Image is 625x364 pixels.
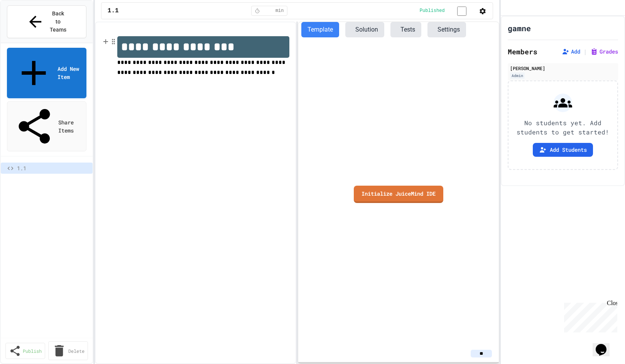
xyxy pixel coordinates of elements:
[583,47,587,56] span: |
[508,23,531,34] h1: gamne
[562,48,580,55] button: Add
[510,72,525,79] div: Admin
[561,300,617,332] iframe: chat widget
[345,22,384,37] button: Solution
[419,6,476,15] div: Content is published and visible to students
[590,48,618,55] button: Grades
[7,48,86,98] a: Add New Item
[7,5,86,38] button: Back to Teams
[49,10,67,34] span: Back to Teams
[5,343,45,359] a: Publish
[448,6,476,15] input: publish toggle
[354,186,443,203] a: Initialize JuiceMind IDE
[17,164,90,172] span: 1.1
[3,3,53,49] div: Chat with us now!Close
[419,8,445,14] span: Published
[48,341,88,360] a: Delete
[508,46,537,57] h2: Members
[510,65,616,72] div: [PERSON_NAME]
[390,22,421,37] button: Tests
[427,22,466,37] button: Settings
[7,101,86,151] a: Share Items
[301,22,339,37] button: Template
[275,8,284,14] span: min
[515,118,611,137] p: No students yet. Add students to get started!
[108,6,119,15] span: 1.1
[593,333,617,356] iframe: chat widget
[533,143,593,157] button: Add Students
